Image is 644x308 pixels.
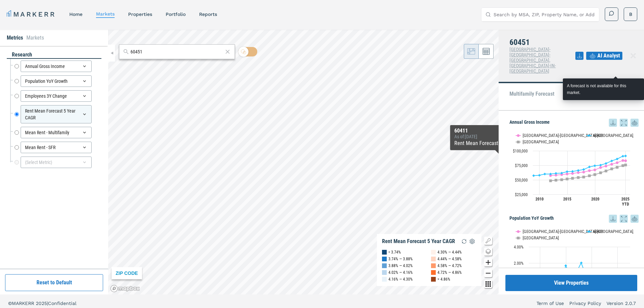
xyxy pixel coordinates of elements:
[571,177,574,180] path: Monday, 14 Dec, 19:00, 52,725.9. USA.
[577,169,580,172] path: Wednesday, 14 Dec, 19:00, 66,143.96. 60451.
[605,162,607,165] path: Tuesday, 14 Dec, 19:00, 78,265.54. 60451.
[591,197,599,202] text: 2020
[605,170,607,172] path: Tuesday, 14 Dec, 19:00, 65,256.11. USA.
[21,61,92,72] div: Annual Gross Income
[484,269,492,277] button: Zoom out map button
[549,173,552,175] path: Wednesday, 14 Dec, 19:00, 60,001.18. 60451.
[8,301,12,306] span: ©
[48,301,76,306] span: Confidential
[7,34,23,42] li: Metrics
[110,285,140,292] a: Mapbox logo
[566,170,569,173] path: Sunday, 14 Dec, 19:00, 64,124.56. 60451.
[582,176,585,179] path: Thursday, 14 Dec, 19:00, 54,882.3. USA.
[563,197,571,202] text: 2015
[594,173,596,176] path: Saturday, 14 Dec, 19:00, 59,052.65. USA.
[437,269,462,276] div: 4.72% — 4.86%
[594,168,596,171] path: Saturday, 14 Dec, 19:00, 67,189.48. Chicago-Naperville-Elgin, IL-IN-WI.
[577,176,580,179] path: Wednesday, 14 Dec, 19:00, 53,983.94. USA.
[382,238,455,245] div: Rent Mean Forecast 5 Year CAGR
[21,90,92,102] div: Employees 3Y Change
[7,51,101,59] div: research
[532,174,535,177] path: Sunday, 14 Dec, 19:00, 57,309.74. 60451.
[516,235,530,240] button: Show USA
[555,179,557,182] path: Friday, 14 Dec, 19:00, 49,462.92. USA.
[616,166,619,169] path: Thursday, 14 Dec, 19:00, 71,581.9. USA.
[388,249,401,256] div: < 3.74%
[437,262,462,269] div: 4.58% — 4.72%
[555,172,557,175] path: Friday, 14 Dec, 19:00, 61,123.41. 60451.
[538,174,541,177] path: Monday, 14 Dec, 19:00, 57,831.65. 60451.
[388,269,413,276] div: 4.02% — 4.16%
[567,82,640,96] div: A forecast is not available for this market.
[536,300,564,307] a: Term of Use
[624,164,627,166] path: Saturday, 14 Jun, 20:00, 75,589. USA.
[509,127,634,211] svg: Interactive chart
[454,139,543,147] div: Rent Mean Forecast 5 Year CAGR :
[616,158,619,160] path: Thursday, 14 Dec, 19:00, 85,908.72. 60451.
[509,215,639,223] h5: Population YoY Growth
[571,170,574,173] path: Monday, 14 Dec, 19:00, 64,565.87. 60451.
[69,11,82,17] a: home
[514,245,524,250] text: 4.00%
[454,128,543,134] div: 60411
[516,139,530,144] button: Show USA
[484,237,492,245] button: Show/Hide Legend Map Button
[21,75,92,87] div: Population YoY Growth
[166,11,186,17] a: Portfolio
[569,300,601,307] a: Privacy Policy
[611,168,613,170] path: Wednesday, 14 Dec, 19:00, 68,880.54. USA.
[544,173,546,175] path: Tuesday, 14 Dec, 19:00, 59,991.71. 60451.
[437,276,450,283] div: > 4.86%
[509,91,554,97] p: Multifamily Forecast
[454,134,543,139] div: As of : [DATE]
[622,159,624,162] path: Saturday, 14 Dec, 19:00, 83,338.18. Chicago-Naperville-Elgin, IL-IN-WI.
[513,149,528,153] text: $100,000
[509,127,639,211] div: Annual Gross Income. Highcharts interactive chart.
[128,11,152,17] a: properties
[509,47,556,74] span: [GEOGRAPHIC_DATA]-[GEOGRAPHIC_DATA]-[GEOGRAPHIC_DATA], [GEOGRAPHIC_DATA]-IN-[GEOGRAPHIC_DATA]
[599,164,602,166] path: Monday, 14 Dec, 19:00, 75,359.21. 60451.
[509,119,639,127] h5: Annual Gross Income
[21,127,92,138] div: Mean Rent - Multifamily
[565,264,567,267] path: Saturday, 14 Dec, 19:00, 1.68. 60451.
[515,192,528,197] text: $25,000
[199,11,217,17] a: reports
[437,249,462,256] div: 4.30% — 4.44%
[587,133,604,138] button: Show 60451
[468,237,476,245] img: Settings
[535,197,544,202] text: 2010
[594,164,596,167] path: Saturday, 14 Dec, 19:00, 74,297.56. 60451.
[454,128,543,147] div: Map Tooltip Content
[5,274,103,291] button: Reset to Default
[484,258,492,266] button: Zoom in map button
[514,261,524,266] text: 2.00%
[484,280,492,288] button: Other options map button
[12,301,36,306] span: MARKERR
[112,267,142,279] div: ZIP CODE
[505,275,637,291] button: View Properties
[509,223,634,307] svg: Interactive chart
[515,178,528,183] text: $50,000
[622,164,624,167] path: Saturday, 14 Dec, 19:00, 74,485.16. USA.
[523,235,559,240] text: [GEOGRAPHIC_DATA]
[130,48,223,55] input: Search by MSA or ZIP Code
[388,276,413,283] div: 4.16% — 4.30%
[523,139,559,144] text: [GEOGRAPHIC_DATA]
[582,168,585,171] path: Thursday, 14 Dec, 19:00, 67,848.84. 60451.
[437,256,462,262] div: 4.44% — 4.58%
[21,157,92,168] div: (Select Metric)
[580,262,583,264] path: Wednesday, 14 Dec, 19:00, 2.02. 60451.
[36,301,48,306] span: 2025 |
[624,7,637,21] button: B
[515,163,528,168] text: $75,000
[388,262,413,269] div: 3.88% — 4.02%
[509,38,575,47] h4: 60451
[21,105,92,123] div: Rent Mean Forecast 5 Year CAGR
[587,229,604,234] button: Show 60451
[586,52,622,60] button: AI Analyst
[597,52,620,60] span: AI Analyst
[509,223,639,307] div: Population YoY Growth. Highcharts interactive chart.
[606,300,636,307] a: Version 2.0.7
[588,166,591,168] path: Friday, 14 Dec, 19:00, 72,288.82. 60451.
